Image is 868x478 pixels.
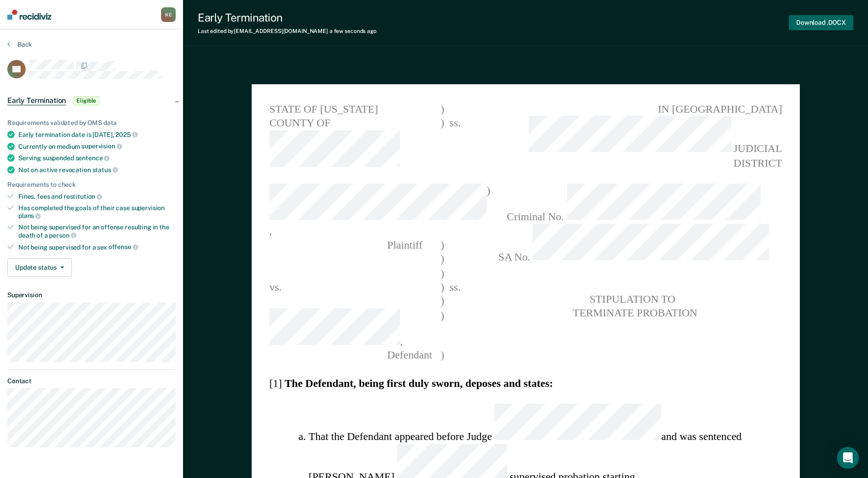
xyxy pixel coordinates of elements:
span: Defendant [269,349,432,361]
span: Criminal No. [485,184,782,224]
span: Plaintiff [269,239,422,250]
span: JUDICIAL DISTRICT [485,116,782,170]
span: status [92,166,118,174]
div: Fines, fees and [18,192,176,201]
div: Not being supervised for an offense resulting in the death of a [18,223,176,239]
span: ) [441,348,444,362]
img: Recidiviz [7,10,51,20]
span: ss. [444,116,465,170]
span: COUNTY OF [269,116,440,170]
span: SA No. [485,223,782,263]
span: a few seconds ago [329,28,377,34]
span: supervision [81,142,122,150]
button: Update status [7,258,72,277]
span: ) [441,116,444,170]
button: KE [161,7,176,22]
div: Early Termination [198,11,377,24]
span: Early Termination [7,96,66,105]
span: STATE OF [US_STATE] [269,102,440,116]
pre: STIPULATION TO TERMINATE PROBATION [485,292,782,320]
div: Not on active revocation [18,166,176,174]
span: plans [18,212,41,219]
section: [1] [269,376,782,390]
strong: The Defendant, being first duly sworn, deposes and states: [285,377,553,389]
span: ) [441,308,444,348]
span: , [269,308,440,348]
div: Last edited by [EMAIL_ADDRESS][DOMAIN_NAME] [198,28,377,34]
span: ) [441,266,444,280]
span: Eligible [73,96,99,105]
div: K E [161,7,176,22]
span: 2025 [115,131,137,138]
span: sentence [75,154,110,162]
span: person [49,232,76,239]
div: Requirements to check [7,181,176,189]
dt: Supervision [7,291,176,299]
div: Currently on medium [18,142,176,151]
span: ) [441,280,444,294]
button: Download .DOCX [789,15,853,30]
button: Back [7,40,32,49]
span: vs. [269,281,281,293]
div: Not being supervised for a sex [18,243,176,251]
span: ) [441,252,444,266]
span: , [269,184,486,238]
div: Open Intercom Messenger [837,447,859,469]
span: offense [108,243,138,250]
div: Has completed the goals of their case supervision [18,204,176,220]
div: Requirements validated by OMS data [7,119,176,127]
div: Early termination date is [DATE], [18,130,176,139]
span: ) [441,102,444,116]
span: IN [GEOGRAPHIC_DATA] [485,102,782,116]
div: Serving suspended [18,154,176,162]
span: ) [441,294,444,308]
span: ) [441,238,444,252]
span: ss. [444,280,465,294]
dt: Contact [7,377,176,385]
span: restitution [64,193,102,200]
